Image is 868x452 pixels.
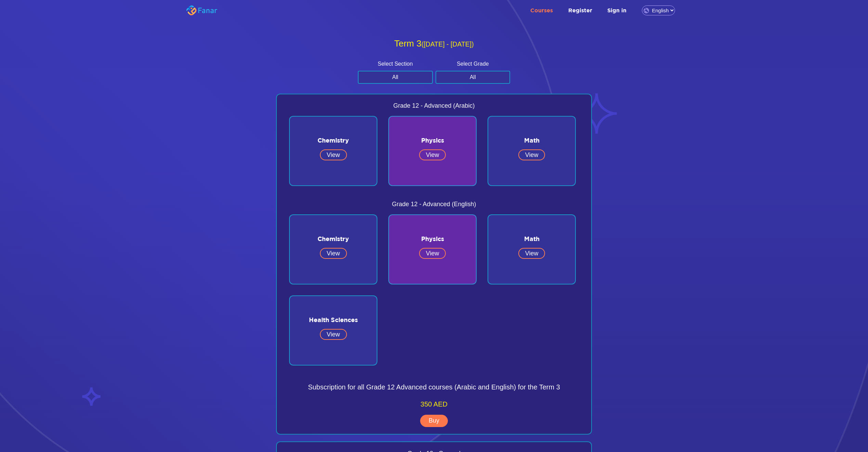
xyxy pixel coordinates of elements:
a: View [419,248,446,259]
a: Courses [523,6,560,13]
span: Math [488,229,575,249]
a: Buy [420,415,448,427]
label: Select Section [358,60,433,68]
a: View [518,149,545,160]
span: Chemistry [290,130,377,150]
a: View [320,149,347,160]
a: Register [561,6,599,13]
a: Sign in [600,6,633,13]
img: language.png [644,8,649,13]
a: View [419,149,446,160]
span: Subscription for all Grade 12 Advanced courses (Arabic and English) for the Term 3 [284,379,584,395]
span: Math [488,130,575,150]
span: Grade 12 - Advanced (Arabic) [284,101,584,110]
a: View [320,329,347,340]
span: 350 AED [420,400,448,408]
span: Physics [389,130,476,150]
small: ([DATE] - [DATE]) [422,40,474,48]
label: Select Grade [436,60,510,68]
span: Physics [389,229,476,249]
span: Chemistry [290,229,377,249]
a: View [518,248,545,259]
a: View [320,248,347,259]
span: Health Sciences [290,310,377,330]
h2: Term 3 [273,38,595,49]
span: Grade 12 - Advanced (English) [284,200,584,209]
